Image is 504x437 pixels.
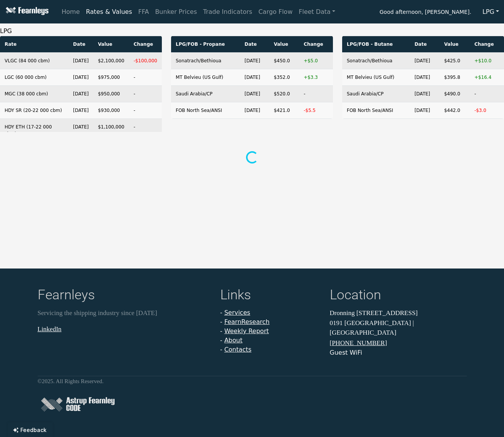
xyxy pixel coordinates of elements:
[470,102,504,119] td: -$3.0
[330,308,467,318] p: Dronning [STREET_ADDRESS]
[93,86,129,102] td: $950,000
[68,69,93,86] td: [DATE]
[439,53,470,69] td: $425.0
[330,339,387,347] a: [PHONE_NUMBER]
[439,102,470,119] td: $442.0
[68,53,93,69] td: [DATE]
[470,69,504,86] td: +$16.4
[220,317,321,327] li: -
[330,348,362,357] button: Guest WiFi
[240,53,269,69] td: [DATE]
[470,53,504,69] td: +$10.0
[255,4,296,20] a: Cargo Flow
[342,36,410,53] th: LPG/FOB - Butane
[330,318,467,338] p: 0191 [GEOGRAPHIC_DATA] | [GEOGRAPHIC_DATA]
[299,53,333,69] td: +$5.0
[224,337,242,344] a: About
[342,102,410,119] td: FOB North Sea/ANSI
[129,119,162,142] td: -
[299,86,333,102] td: -
[410,102,439,119] td: [DATE]
[269,53,299,69] td: $450.0
[224,346,251,353] a: Contacts
[4,7,48,17] img: Fearnleys Logo
[410,53,439,69] td: [DATE]
[410,86,439,102] td: [DATE]
[171,36,240,53] th: LPG/FOB - Propane
[477,5,504,19] button: LPG
[129,36,162,53] th: Change
[330,287,467,305] h4: Location
[240,69,269,86] td: [DATE]
[68,36,93,53] th: Date
[470,36,504,53] th: Change
[68,102,93,119] td: [DATE]
[439,86,470,102] td: $490.0
[220,287,321,305] h4: Links
[470,86,504,102] td: -
[299,69,333,86] td: +$3.3
[269,69,299,86] td: $352.0
[38,287,211,305] h4: Fearnleys
[38,308,211,318] p: Servicing the shipping industry since [DATE]
[299,102,333,119] td: -$5.5
[129,53,162,69] td: -$100,000
[342,69,410,86] td: MT Belvieu (US Gulf)
[38,378,104,384] small: © 2025 . All Rights Reserved.
[93,36,129,53] th: Value
[439,36,470,53] th: Value
[220,336,321,345] li: -
[171,86,240,102] td: Saudi Arabia/CP
[200,4,255,20] a: Trade Indicators
[240,86,269,102] td: [DATE]
[220,308,321,317] li: -
[93,69,129,86] td: $975,000
[240,36,269,53] th: Date
[135,4,152,20] a: FFA
[220,345,321,354] li: -
[224,327,269,335] a: Weekly Report
[171,53,240,69] td: Sonatrach/Bethioua
[152,4,200,20] a: Bunker Prices
[379,6,471,19] span: Good afternoon, [PERSON_NAME].
[220,327,321,336] li: -
[83,4,135,20] a: Rates & Values
[269,86,299,102] td: $520.0
[439,69,470,86] td: $395.8
[93,102,129,119] td: $930,000
[224,309,250,316] a: Services
[68,119,93,142] td: [DATE]
[38,325,62,333] a: LinkedIn
[342,53,410,69] td: Sonatrach/Bethioua
[68,86,93,102] td: [DATE]
[296,4,338,20] a: Fleet Data
[299,36,333,53] th: Change
[58,4,83,20] a: Home
[129,69,162,86] td: -
[240,102,269,119] td: [DATE]
[129,86,162,102] td: -
[171,69,240,86] td: MT Belvieu (US Gulf)
[342,86,410,102] td: Saudi Arabia/CP
[410,36,439,53] th: Date
[410,69,439,86] td: [DATE]
[93,53,129,69] td: $2,100,000
[224,318,269,325] a: FearnResearch
[171,102,240,119] td: FOB North Sea/ANSI
[269,102,299,119] td: $421.0
[93,119,129,142] td: $1,100,000
[129,102,162,119] td: -
[269,36,299,53] th: Value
